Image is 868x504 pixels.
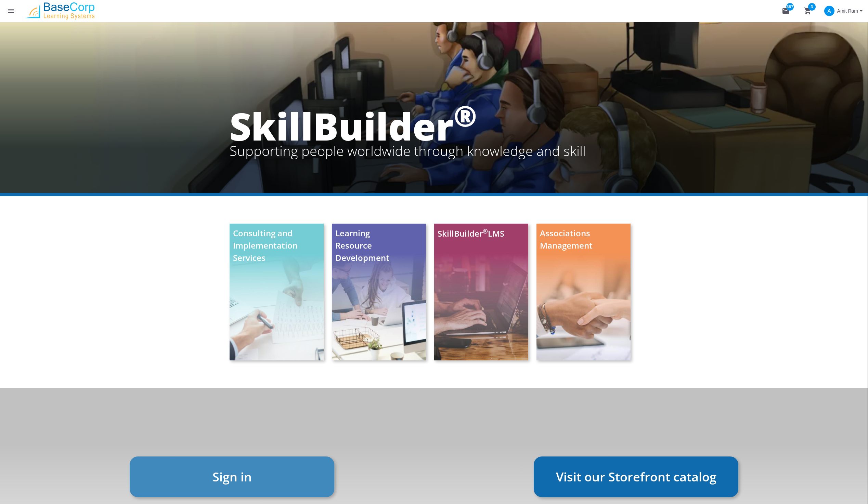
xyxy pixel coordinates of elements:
h1: SkillBuilder [230,109,586,159]
a: SkillBuilder LMS [438,227,504,240]
sup: ® [454,96,477,135]
mat-icon: menu [7,7,15,15]
mat-icon: mail [782,7,790,15]
p: Associations Management [536,224,631,255]
sup: ® [483,227,488,235]
a: Sign in [130,456,334,497]
mat-icon: shopping_cart [804,7,812,15]
p: Consulting and Implementation Services [230,224,325,267]
small: Supporting people worldwide through knowledge and skill [230,143,586,159]
span: A [824,6,834,16]
p: Learning Resource Development [332,224,426,267]
a: Visit our Storefront catalog [534,456,738,497]
span: Amit Ram [837,5,858,17]
img: logo.png [22,2,97,19]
